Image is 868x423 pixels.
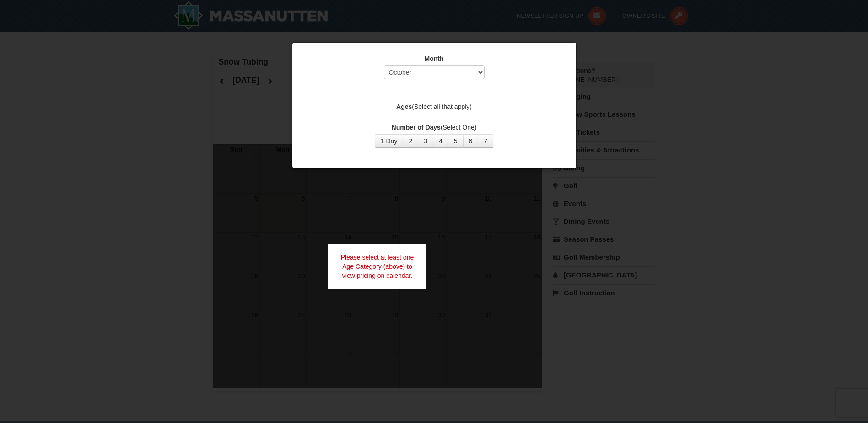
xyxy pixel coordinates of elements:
[304,102,565,111] label: (Select all that apply)
[375,134,404,148] button: 1 Day
[463,134,479,148] button: 6
[418,134,433,148] button: 3
[448,134,464,148] button: 5
[304,123,565,132] label: (Select One)
[328,244,427,289] div: Please select at least one Age Category (above) to view pricing on calendar.
[433,134,448,148] button: 4
[396,103,412,110] strong: Ages
[403,134,418,148] button: 2
[478,134,493,148] button: 7
[392,124,441,131] strong: Number of Days
[425,55,444,62] strong: Month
